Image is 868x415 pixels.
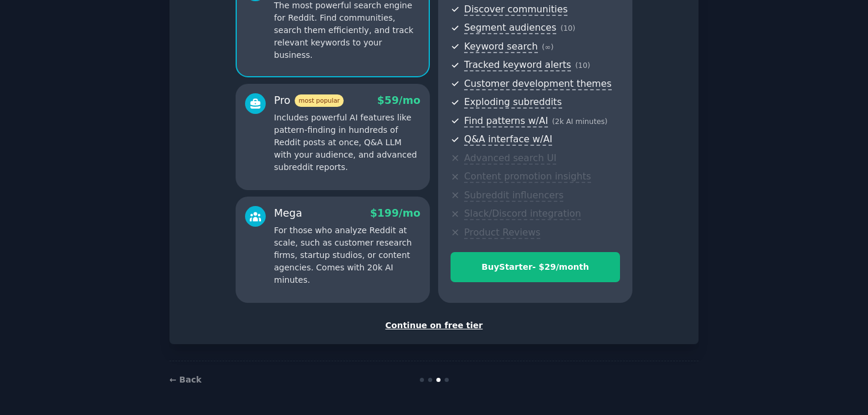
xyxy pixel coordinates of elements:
[464,4,567,16] span: Discover communities
[295,94,344,107] span: most popular
[464,96,562,109] span: Exploding subreddits
[377,94,420,106] span: $ 59 /mo
[575,61,590,70] span: ( 10 )
[464,133,552,146] span: Q&A interface w/AI
[542,43,554,51] span: ( ∞ )
[464,227,540,239] span: Product Reviews
[464,208,581,220] span: Slack/Discord integration
[464,22,556,34] span: Segment audiences
[274,112,420,174] p: Includes powerful AI features like pattern-finding in hundreds of Reddit posts at once, Q&A LLM w...
[182,319,686,332] div: Continue on free tier
[552,117,608,126] span: ( 2k AI minutes )
[451,261,619,273] div: Buy Starter - $ 29 /month
[464,171,591,183] span: Content promotion insights
[451,252,620,282] button: BuyStarter- $29/month
[274,93,344,108] div: Pro
[464,59,571,71] span: Tracked keyword alerts
[370,207,420,219] span: $ 199 /mo
[274,224,420,286] p: For those who analyze Reddit at scale, such as customer research firms, startup studios, or conte...
[274,206,302,221] div: Mega
[464,152,556,165] span: Advanced search UI
[560,24,575,32] span: ( 10 )
[464,78,612,90] span: Customer development themes
[464,41,538,53] span: Keyword search
[464,189,563,202] span: Subreddit influencers
[169,375,201,384] a: ← Back
[464,115,548,128] span: Find patterns w/AI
